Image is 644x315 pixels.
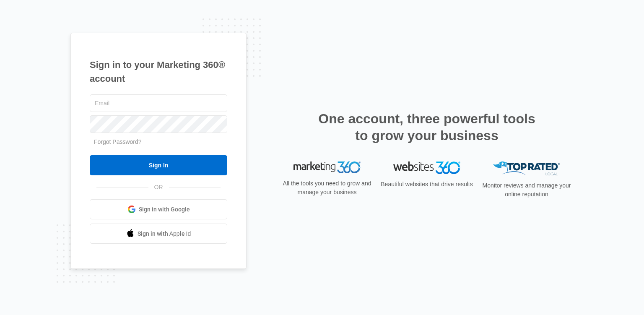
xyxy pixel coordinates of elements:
[94,138,142,145] a: Forgot Password?
[393,161,460,174] img: Websites 360
[90,199,227,219] a: Sign in with Google
[493,161,560,175] img: Top Rated Local
[280,179,374,197] p: All the tools you need to grow and manage your business
[90,224,227,244] a: Sign in with Apple Id
[380,180,474,189] p: Beautiful websites that drive results
[480,181,574,199] p: Monitor reviews and manage your online reputation
[138,229,191,238] span: Sign in with Apple Id
[90,94,227,112] input: Email
[90,58,227,86] h1: Sign in to your Marketing 360® account
[316,110,538,144] h2: One account, three powerful tools to grow your business
[139,205,190,214] span: Sign in with Google
[90,155,227,175] input: Sign In
[293,161,361,173] img: Marketing 360
[148,183,169,192] span: OR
